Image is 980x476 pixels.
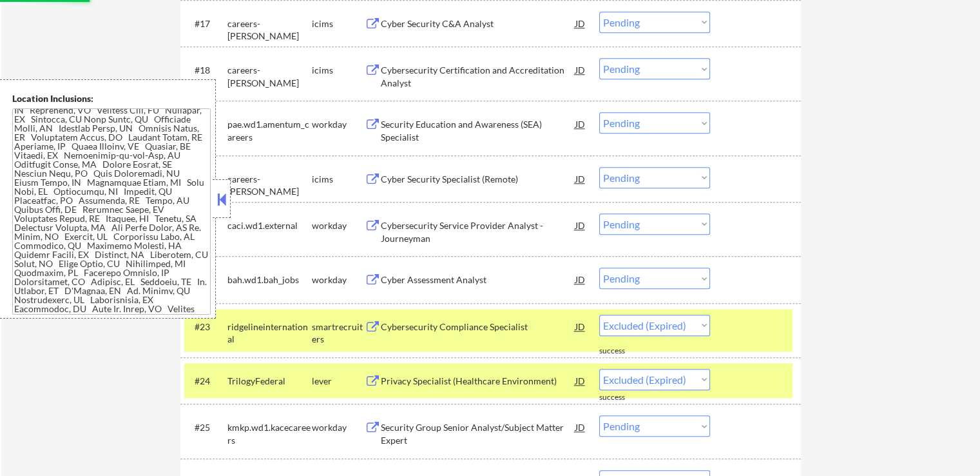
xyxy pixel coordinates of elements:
div: JD [574,167,587,190]
div: Cyber Security Specialist (Remote) [381,173,575,186]
div: Cyber Assessment Analyst [381,273,575,286]
div: Cybersecurity Compliance Specialist [381,321,575,333]
div: pae.wd1.amentum_careers [227,118,312,143]
div: #17 [195,17,217,30]
div: JD [574,58,587,81]
div: Cybersecurity Service Provider Analyst - Journeyman [381,219,575,244]
div: caci.wd1.external [227,219,312,232]
div: Security Group Senior Analyst/Subject Matter Expert [381,421,575,446]
div: JD [574,213,587,237]
div: JD [574,268,587,291]
div: #18 [195,64,217,77]
div: JD [574,112,587,135]
div: careers-[PERSON_NAME] [227,173,312,198]
div: icims [312,17,365,30]
div: Location Inclusions: [12,92,211,105]
div: Cyber Security C&A Analyst [381,17,575,30]
div: Cybersecurity Certification and Accreditation Analyst [381,64,575,89]
div: Privacy Specialist (Healthcare Environment) [381,375,575,388]
div: TrilogyFederal [227,375,312,388]
div: JD [574,415,587,439]
div: ridgelineinternational [227,321,312,346]
div: icims [312,64,365,77]
div: success [599,392,651,403]
div: icims [312,173,365,186]
div: JD [574,12,587,35]
div: JD [574,369,587,392]
div: lever [312,375,365,388]
div: #24 [195,375,217,388]
div: bah.wd1.bah_jobs [227,273,312,286]
div: kmkp.wd1.kacecareers [227,421,312,446]
div: workday [312,118,365,131]
div: success [599,346,651,357]
div: workday [312,219,365,232]
div: workday [312,421,365,434]
div: Security Education and Awareness (SEA) Specialist [381,118,575,143]
div: #23 [195,321,217,333]
div: careers-[PERSON_NAME] [227,17,312,43]
div: JD [574,315,587,338]
div: careers-[PERSON_NAME] [227,64,312,89]
div: #25 [195,421,217,434]
div: smartrecruiters [312,321,365,346]
div: workday [312,273,365,286]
